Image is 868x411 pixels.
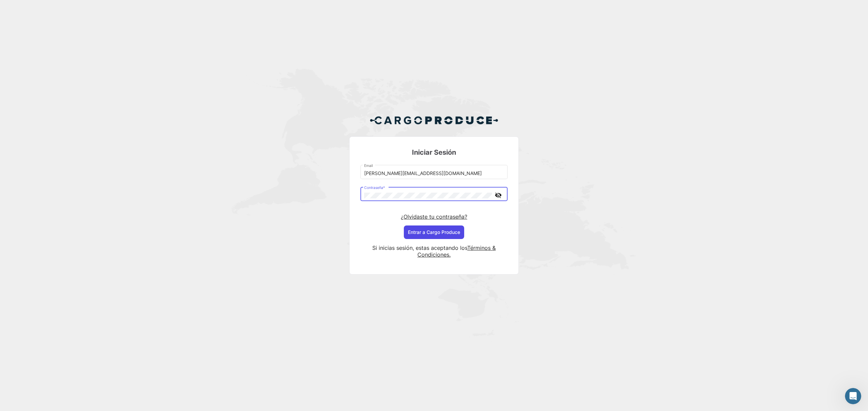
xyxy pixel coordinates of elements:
[372,244,467,251] span: Si inicias sesión, estas aceptando los
[845,388,861,404] iframe: Intercom live chat
[360,148,508,157] h3: Iniciar Sesión
[404,225,464,239] button: Entrar a Cargo Produce
[370,112,498,128] img: Cargo Produce Logo
[494,191,502,199] mat-icon: visibility_off
[417,244,496,258] a: Términos & Condiciones.
[401,213,467,220] a: ¿Olvidaste tu contraseña?
[364,171,504,176] input: Email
